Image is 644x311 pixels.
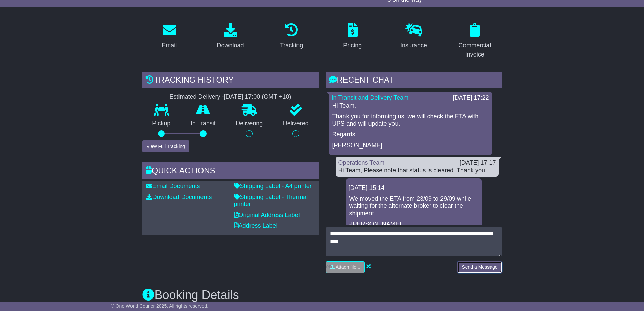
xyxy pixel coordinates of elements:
[343,41,362,50] div: Pricing
[349,184,479,192] div: [DATE] 15:14
[234,222,278,229] a: Address Label
[326,72,502,90] div: RECENT CHAT
[234,194,308,208] a: Shipping Label - Thermal printer
[142,72,319,90] div: Tracking history
[234,212,300,218] a: Original Address Label
[339,21,366,52] a: Pricing
[448,21,502,62] a: Commercial Invoice
[142,93,319,101] div: Estimated Delivery -
[332,142,488,149] p: [PERSON_NAME]
[146,183,200,190] a: Email Documents
[226,120,273,127] p: Delivering
[217,41,244,50] div: Download
[157,21,181,52] a: Email
[224,93,291,101] div: [DATE] 17:00 (GMT +10)
[142,288,502,302] h3: Booking Details
[400,41,427,50] div: Insurance
[332,113,488,128] p: Thank you for informing us, we will check the ETA with UPS and will update you.
[460,159,496,167] div: [DATE] 17:17
[452,41,498,59] div: Commercial Invoice
[142,162,319,181] div: Quick Actions
[146,194,212,200] a: Download Documents
[212,21,248,52] a: Download
[162,41,177,50] div: Email
[457,261,502,273] button: Send a Message
[142,140,189,152] button: View Full Tracking
[349,195,478,217] p: We moved the ETA from 23/09 to 29/09 while waiting for the alternate broker to clear the shipment.
[338,159,385,166] a: Operations Team
[332,94,409,101] a: In Transit and Delivery Team
[142,120,181,127] p: Pickup
[349,221,478,228] p: -[PERSON_NAME]
[280,41,303,50] div: Tracking
[332,131,488,138] p: Regards
[338,167,496,174] div: Hi Team, Please note that status is cleared. Thank you.
[396,21,431,52] a: Insurance
[332,102,488,110] p: Hi Team,
[181,120,226,127] p: In Transit
[276,21,307,52] a: Tracking
[453,94,489,102] div: [DATE] 17:22
[234,183,312,190] a: Shipping Label - A4 printer
[111,303,209,309] span: © One World Courier 2025. All rights reserved.
[273,120,319,127] p: Delivered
